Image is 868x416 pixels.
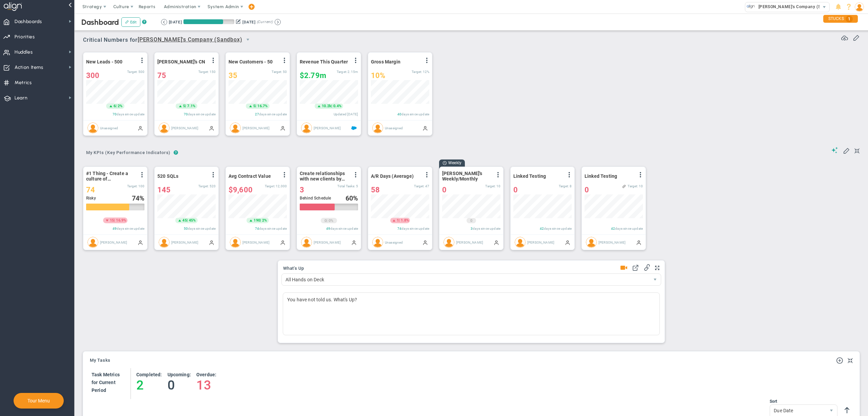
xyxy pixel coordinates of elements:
[185,104,186,108] span: |
[356,184,358,188] span: 5
[196,372,216,378] h4: Overdue:
[329,219,333,223] span: 0%
[187,104,195,108] span: 7.1%
[198,184,209,188] span: Target:
[401,218,409,223] span: 1.8%
[167,378,191,393] h4: 0
[198,70,209,74] span: Target:
[337,70,347,74] span: Target:
[485,184,495,188] span: Target:
[272,70,282,74] span: Target:
[515,237,526,248] img: Alex Abramson
[136,378,162,393] h4: 2
[527,240,554,244] span: [PERSON_NAME]
[121,17,140,27] button: Edit
[327,219,328,223] span: |
[82,4,102,9] span: Strategy
[300,59,348,64] span: Revenue This Quarter
[639,184,643,188] span: 10
[443,237,454,248] img: Alex Abramson
[276,184,287,188] span: 12,000
[86,59,122,64] span: New Leads - 500
[83,147,174,158] span: My KPIs (Key Performance Indicators)
[333,104,341,108] span: 0.4%
[330,227,358,230] span: days since update
[397,218,399,223] span: 1
[138,36,242,44] span: [PERSON_NAME]'s Company (Sandbox)
[770,399,837,404] div: Sort
[262,218,267,223] span: 2%
[117,227,144,230] span: days since update
[300,196,331,201] span: Behind Schedule
[138,70,144,74] span: 500
[397,112,401,116] span: 40
[242,126,270,130] span: [PERSON_NAME]
[649,274,661,285] span: select
[118,104,122,108] span: 2%
[337,184,355,188] span: Total Tasks:
[188,112,216,116] span: days since update
[100,240,127,244] span: [PERSON_NAME]
[257,104,268,108] span: 16.7%
[255,227,259,230] span: 74
[385,240,403,244] span: Unassigned
[257,19,273,25] span: (Current)
[559,184,569,188] span: Target:
[86,186,95,194] span: 74
[513,173,546,179] span: Linked Testing
[513,186,518,194] span: 0
[171,240,198,244] span: [PERSON_NAME]
[132,194,145,202] div: %
[15,30,35,44] span: Priorities
[187,218,188,223] span: |
[265,184,275,188] span: Target:
[15,91,27,105] span: Learn
[242,34,254,45] span: select
[401,227,429,230] span: days since update
[110,218,114,223] span: 15
[117,112,144,116] span: days since update
[157,173,178,179] span: 520 SQLs
[253,103,255,109] span: 5
[132,194,139,202] span: 74
[90,358,111,363] a: My Tasks
[636,240,642,245] span: Manually Updated
[92,387,106,393] span: Period
[189,218,196,223] span: 45%
[87,122,98,133] img: Unassigned
[385,126,403,130] span: Unassigned
[209,125,214,131] span: Manually Updated
[159,122,170,133] img: Katie Williams
[159,237,170,248] img: Alex Abramson
[136,372,162,378] h4: Completed:
[372,122,383,133] img: Unassigned
[280,125,285,131] span: Manually Updated
[471,227,473,230] span: 3
[100,126,118,130] span: Unassigned
[86,71,99,80] span: 300
[86,171,135,182] span: #1 Thing - Create a culture of Transparency resulting in an eNPS score increase of 10
[747,2,755,11] img: 33318.Company.photo
[473,227,500,230] span: days since update
[282,274,649,285] span: All Hands on Deck
[15,15,42,29] span: Dashboards
[157,59,205,64] span: [PERSON_NAME]'s CN
[346,194,353,202] span: 60
[229,186,253,194] span: $9,600
[371,71,385,80] span: 10%
[116,218,126,223] span: 16.9%
[371,59,400,64] span: Gross Margin
[314,126,341,130] span: [PERSON_NAME]
[183,103,185,109] span: 5
[86,196,96,201] span: Risky
[628,184,638,188] span: Target:
[843,147,850,154] span: Edit My KPIs
[300,186,304,194] span: 3
[283,266,304,271] button: What's Up
[300,71,326,80] span: $2,794,936
[113,227,117,230] span: 49
[255,104,256,108] span: |
[83,147,174,159] button: My KPIs (Key Performance Indicators)
[259,227,287,230] span: days since update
